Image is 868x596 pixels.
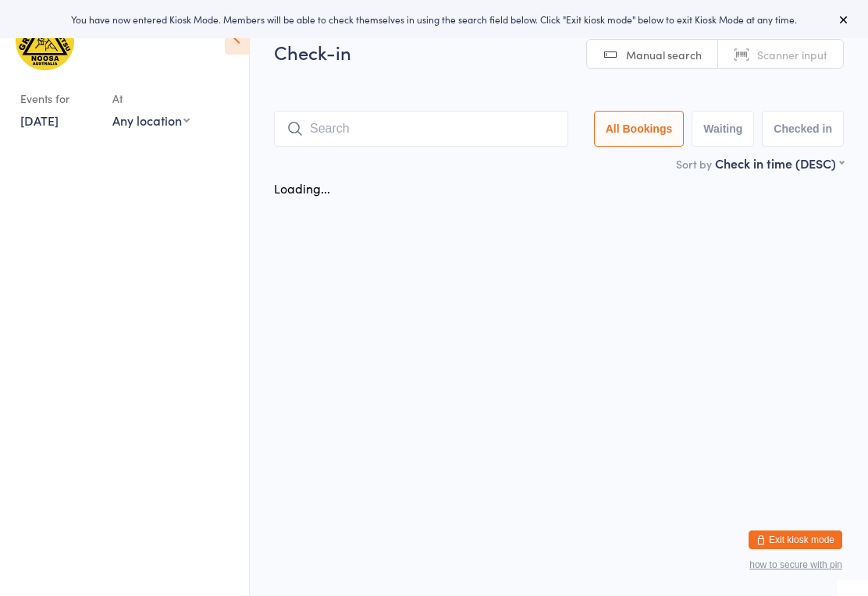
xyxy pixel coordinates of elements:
button: Waiting [692,111,754,147]
img: Gracie Humaita Noosa [16,12,74,70]
button: All Bookings [594,111,685,147]
div: Check in time (DESC) [715,154,844,172]
span: Scanner input [757,47,827,62]
div: You have now entered Kiosk Mode. Members will be able to check themselves in using the search fie... [25,12,843,26]
a: [DATE] [20,112,59,129]
button: Checked in [762,111,844,147]
div: Loading... [274,179,330,197]
h2: Check-in [274,39,844,65]
input: Search [274,111,568,147]
button: Exit kiosk mode [749,530,842,549]
div: Events for [20,86,97,112]
label: Sort by [676,156,712,172]
div: At [112,86,190,112]
span: Manual search [626,47,702,62]
div: Any location [112,112,190,129]
button: how to secure with pin [749,559,842,570]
